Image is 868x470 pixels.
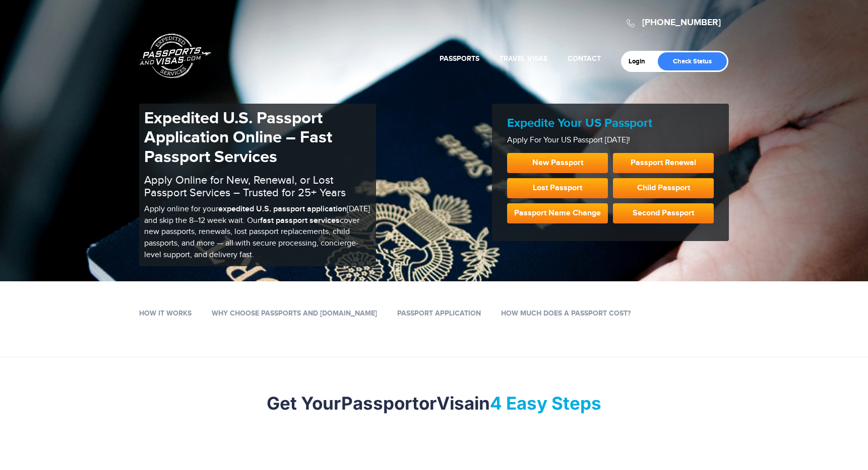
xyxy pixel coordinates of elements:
[490,393,601,414] mark: 4 Easy Steps
[212,309,377,318] a: Why Choose Passports and [DOMAIN_NAME]
[507,116,714,131] h2: Expedite Your US Passport
[500,54,547,63] a: Travel Visas
[437,393,474,414] strong: Visa
[642,17,721,28] a: [PHONE_NUMBER]
[440,54,479,63] a: Passports
[144,174,371,198] h2: Apply Online for New, Renewal, or Lost Passport Services – Trusted for 25+ Years
[260,216,340,225] b: fast passport services
[613,153,714,173] a: Passport Renewal
[568,54,601,63] a: Contact
[139,393,729,414] h2: Get Your or in
[397,309,481,318] a: Passport Application
[629,57,652,65] a: Login
[613,178,714,198] a: Child Passport
[144,109,371,167] h1: Expedited U.S. Passport Application Online – Fast Passport Services
[144,204,371,261] p: Apply online for your [DATE] and skip the 8–12 week wait. Our cover new passports, renewals, lost...
[507,135,714,146] p: Apply For Your US Passport [DATE]!
[658,52,727,70] a: Check Status
[507,203,608,223] a: Passport Name Change
[613,203,714,223] a: Second Passport
[501,309,631,318] a: How Much Does a Passport Cost?
[341,393,419,414] strong: Passport
[140,33,211,79] a: Passports & [DOMAIN_NAME]
[507,153,608,173] a: New Passport
[218,204,347,214] b: expedited U.S. passport application
[507,178,608,198] a: Lost Passport
[139,309,192,318] a: How it works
